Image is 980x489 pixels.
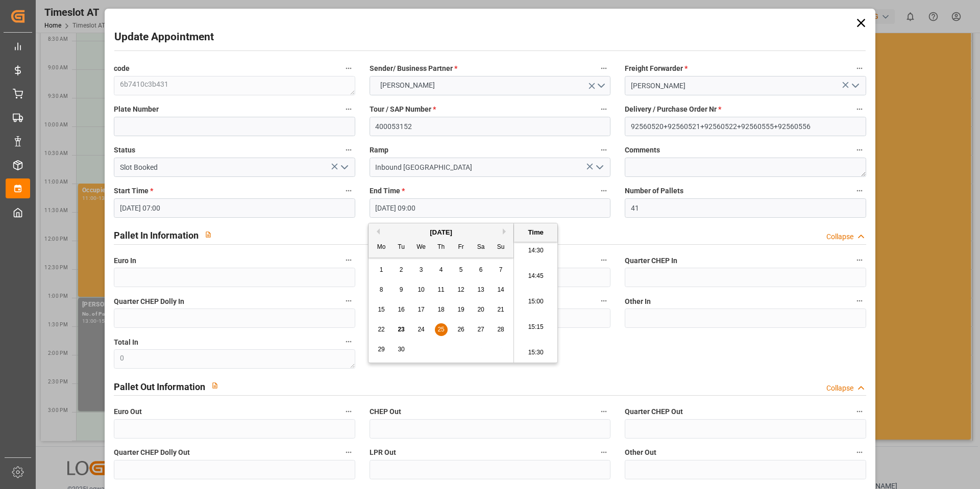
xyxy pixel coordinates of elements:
div: Choose Sunday, September 7th, 2025 [495,264,507,276]
h2: Pallet In Information [114,228,199,242]
div: Fr [455,241,468,254]
span: CHEP Out [370,406,401,417]
span: 23 [398,326,404,333]
div: Tu [395,241,408,254]
input: DD.MM.YYYY HH:MM [370,198,610,218]
button: Previous Month [374,228,380,235]
span: 3 [420,266,423,273]
div: Choose Tuesday, September 16th, 2025 [395,303,408,316]
span: code [114,63,130,74]
span: 21 [497,306,504,313]
span: 13 [477,286,484,293]
div: Choose Wednesday, September 3rd, 2025 [415,264,428,276]
button: View description [199,225,218,244]
span: Plate Number [114,104,159,115]
span: Freight Forwarder [625,63,688,74]
button: Total In [342,335,355,348]
button: Euro In [342,253,355,267]
li: 15:00 [514,289,557,315]
button: LPR Out [597,446,610,459]
button: CHEP In [597,253,610,267]
span: 6 [479,266,483,273]
li: 14:30 [514,238,557,264]
div: Choose Monday, September 29th, 2025 [375,343,388,356]
div: [DATE] [369,227,513,238]
div: Time [517,227,555,238]
span: 15 [378,306,384,313]
button: View description [205,376,225,395]
div: Collapse [826,383,853,394]
div: Choose Wednesday, September 17th, 2025 [415,303,428,316]
span: 4 [439,266,443,273]
span: 22 [378,326,384,333]
span: Quarter CHEP Out [625,406,683,417]
span: Sender/ Business Partner [370,63,457,74]
span: LPR Out [370,447,396,458]
button: Sender/ Business Partner * [597,62,610,75]
span: 26 [457,326,464,333]
button: open menu [847,78,862,94]
span: 14 [497,286,504,293]
div: Choose Tuesday, September 2nd, 2025 [395,264,408,276]
div: Sa [475,241,487,254]
div: Choose Saturday, September 6th, 2025 [475,264,487,276]
button: LPR In [597,294,610,307]
button: Delivery / Purchase Order Nr * [853,102,866,116]
div: Choose Wednesday, September 10th, 2025 [415,284,428,296]
button: Comments [853,143,866,157]
span: 25 [437,326,444,333]
span: 29 [378,346,384,353]
span: Number of Pallets [625,186,683,196]
button: Quarter CHEP In [853,253,866,267]
span: Ramp [370,145,388,156]
div: Choose Friday, September 5th, 2025 [455,264,468,276]
button: Euro Out [342,405,355,418]
div: Choose Monday, September 8th, 2025 [375,284,388,296]
div: Choose Monday, September 15th, 2025 [375,303,388,316]
li: 15:30 [514,340,557,366]
div: Mo [375,241,388,254]
span: Tour / SAP Number [370,104,436,115]
span: 7 [499,266,503,273]
button: Quarter CHEP Out [853,405,866,418]
button: Other Out [853,446,866,459]
span: Other Out [625,447,656,458]
button: End Time * [597,184,610,197]
input: DD.MM.YYYY HH:MM [114,198,355,218]
button: Start Time * [342,184,355,197]
li: 15:15 [514,315,557,340]
div: Choose Sunday, September 28th, 2025 [495,323,507,336]
input: Type to search/select [370,158,610,177]
button: open menu [336,160,351,175]
button: CHEP Out [597,405,610,418]
button: Quarter CHEP Dolly In [342,294,355,307]
span: 28 [497,326,504,333]
span: 24 [418,326,424,333]
div: Th [435,241,448,254]
li: 14:45 [514,264,557,289]
span: 11 [437,286,444,293]
div: We [415,241,428,254]
div: Choose Saturday, September 27th, 2025 [475,323,487,336]
input: Select Freight Forwarder [625,76,866,95]
textarea: 6b7410c3b431 [114,76,355,95]
span: Quarter CHEP Dolly Out [114,447,190,458]
span: 1 [380,266,383,273]
button: open menu [370,76,610,95]
div: Choose Friday, September 12th, 2025 [455,284,468,296]
span: [PERSON_NAME] [375,80,440,91]
button: Quarter CHEP Dolly Out [342,446,355,459]
span: Delivery / Purchase Order Nr [625,104,721,115]
div: Choose Sunday, September 21st, 2025 [495,303,507,316]
span: Quarter CHEP Dolly In [114,296,184,307]
div: Choose Saturday, September 20th, 2025 [475,303,487,316]
span: End Time [370,186,405,196]
span: 12 [457,286,464,293]
span: 19 [457,306,464,313]
button: open menu [592,160,607,175]
span: 2 [400,266,403,273]
span: Euro In [114,255,136,266]
span: 30 [398,346,404,353]
h2: Update Appointment [114,29,214,45]
div: Choose Monday, September 22nd, 2025 [375,323,388,336]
